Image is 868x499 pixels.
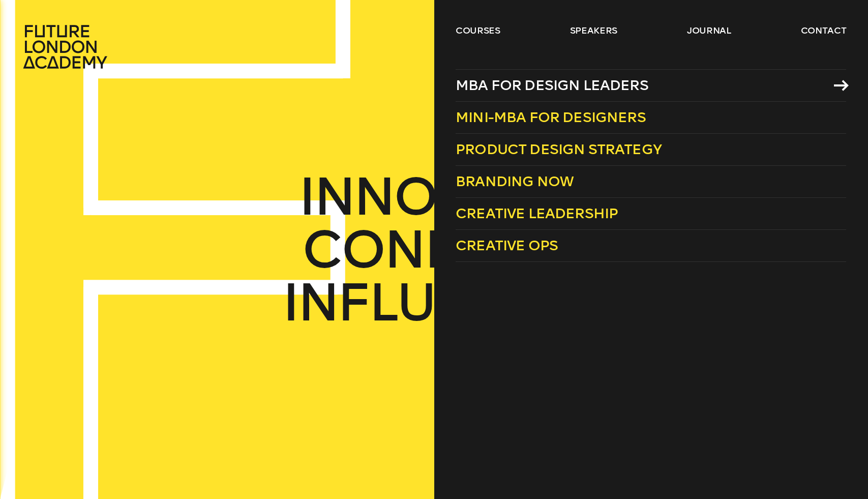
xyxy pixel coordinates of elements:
[456,134,846,166] a: Product Design Strategy
[456,109,646,126] span: Mini-MBA for Designers
[456,69,846,102] a: MBA for Design Leaders
[456,205,618,222] span: Creative Leadership
[456,77,648,94] span: MBA for Design Leaders
[456,173,574,190] span: Branding Now
[456,237,558,254] span: Creative Ops
[456,198,846,230] a: Creative Leadership
[456,166,846,198] a: Branding Now
[456,24,500,37] a: courses
[456,102,846,134] a: Mini-MBA for Designers
[456,230,846,262] a: Creative Ops
[687,24,731,37] a: journal
[801,24,847,37] a: contact
[570,24,617,37] a: speakers
[456,141,662,158] span: Product Design Strategy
